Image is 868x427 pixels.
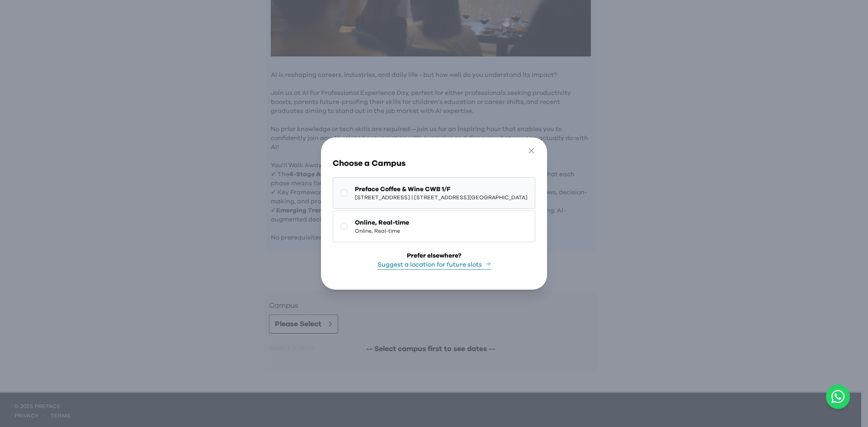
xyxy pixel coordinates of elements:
[333,177,535,209] button: Preface Coffee & Wine CWB 1/F[STREET_ADDRESS] | [STREET_ADDRESS][GEOGRAPHIC_DATA]
[333,211,535,242] button: Online, Real-timeOnline, Real-time
[407,251,462,260] div: Prefer elsewhere?
[377,260,491,270] button: Suggest a location for future slots
[355,194,528,201] span: [STREET_ADDRESS] | [STREET_ADDRESS][GEOGRAPHIC_DATA]
[355,185,528,194] span: Preface Coffee & Wine CWB 1/F
[355,227,409,235] span: Online, Real-time
[355,218,409,227] span: Online, Real-time
[333,157,535,170] h3: Choose a Campus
